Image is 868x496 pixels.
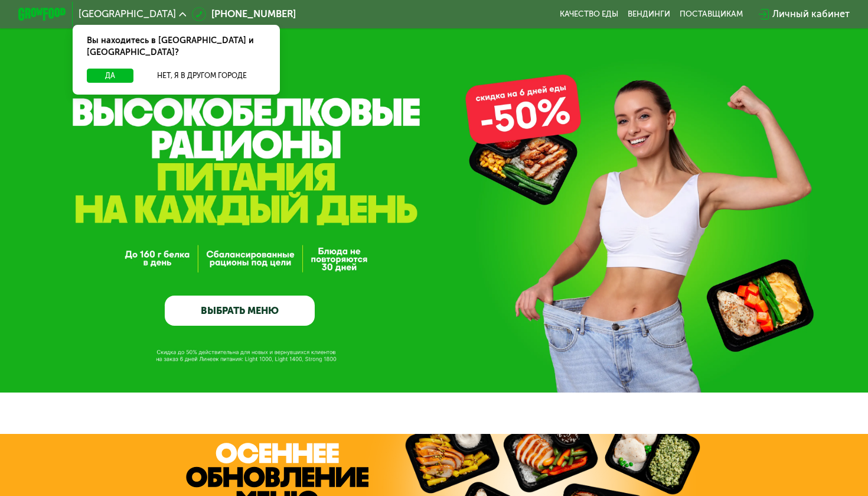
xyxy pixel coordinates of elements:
[772,7,850,22] div: Личный кабинет
[628,9,670,19] a: Вендинги
[165,296,315,326] a: ВЫБРАТЬ МЕНЮ
[192,7,296,22] a: [PHONE_NUMBER]
[680,9,743,19] div: поставщикам
[87,69,133,83] button: Да
[560,9,618,19] a: Качество еды
[138,69,265,83] button: Нет, я в другом городе
[73,25,280,69] div: Вы находитесь в [GEOGRAPHIC_DATA] и [GEOGRAPHIC_DATA]?
[79,9,176,19] span: [GEOGRAPHIC_DATA]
